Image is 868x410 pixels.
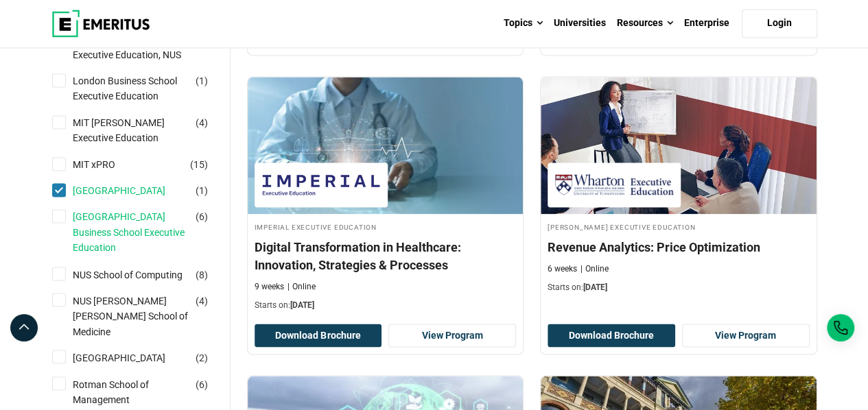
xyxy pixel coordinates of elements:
[190,157,208,172] span: ( )
[196,209,208,224] span: ( )
[196,115,208,130] span: ( )
[261,169,381,200] img: Imperial Executive Education
[255,324,382,347] button: Download Brochure
[196,293,208,308] span: ( )
[290,300,314,309] span: [DATE]
[73,350,193,365] a: [GEOGRAPHIC_DATA]
[548,263,577,275] p: 6 weeks
[73,73,217,104] a: London Business School Executive Education
[199,352,204,363] span: 2
[255,239,517,273] h4: Digital Transformation in Healthcare: Innovation, Strategies & Processes
[541,77,817,214] img: Revenue Analytics: Price Optimization | Online Business Management Course
[199,295,204,306] span: 4
[73,157,143,172] a: MIT xPRO
[73,267,210,282] a: NUS School of Computing
[73,183,193,198] a: [GEOGRAPHIC_DATA]
[288,280,316,292] p: Online
[73,376,217,407] a: Rotman School of Management
[196,267,208,282] span: ( )
[199,117,204,128] span: 4
[548,281,810,293] p: Starts on:
[248,77,524,214] img: Digital Transformation in Healthcare: Innovation, Strategies & Processes | Online Digital Transfo...
[255,280,284,292] p: 9 weeks
[199,378,204,389] span: 6
[742,9,817,38] a: Login
[583,282,607,291] span: [DATE]
[193,159,204,170] span: 15
[554,169,674,200] img: Wharton Executive Education
[388,324,516,347] a: View Program
[199,185,204,196] span: 1
[682,324,810,347] a: View Program
[255,221,517,232] h4: Imperial Executive Education
[199,269,204,280] span: 8
[73,293,217,339] a: NUS [PERSON_NAME] [PERSON_NAME] School of Medicine
[248,77,524,317] a: Digital Transformation Course by Imperial Executive Education - September 11, 2025 Imperial Execu...
[73,115,217,146] a: MIT [PERSON_NAME] Executive Education
[548,239,810,256] h4: Revenue Analytics: Price Optimization
[548,324,675,347] button: Download Brochure
[580,263,609,275] p: Online
[196,73,208,88] span: ( )
[541,77,817,300] a: Business Management Course by Wharton Executive Education - September 11, 2025 Wharton Executive ...
[199,211,204,222] span: 6
[255,299,517,311] p: Starts on:
[73,209,217,255] a: [GEOGRAPHIC_DATA] Business School Executive Education
[196,183,208,198] span: ( )
[196,350,208,365] span: ( )
[548,221,810,232] h4: [PERSON_NAME] Executive Education
[199,75,204,86] span: 1
[196,376,208,391] span: ( )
